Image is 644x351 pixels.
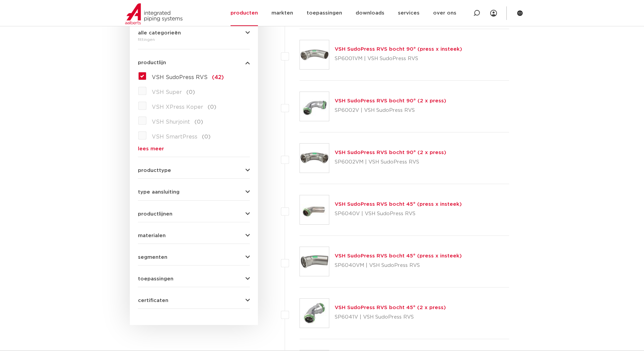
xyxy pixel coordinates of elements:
p: SP6002V | VSH SudoPress RVS [335,105,446,116]
span: (0) [194,119,203,125]
img: Thumbnail for VSH SudoPress RVS bocht 45° (press x insteek) [300,247,329,276]
span: VSH Shurjoint [152,119,190,125]
span: certificaten [138,298,168,303]
p: SP6001VM | VSH SudoPress RVS [335,53,462,64]
p: SP6002VM | VSH SudoPress RVS [335,157,446,168]
span: toepassingen [138,276,173,281]
a: VSH SudoPress RVS bocht 45° (press x insteek) [335,202,462,207]
p: SP6040V | VSH SudoPress RVS [335,208,462,219]
p: SP6040VM | VSH SudoPress RVS [335,260,462,271]
div: fittingen [138,35,250,44]
span: producttype [138,168,171,173]
button: producttype [138,168,250,173]
span: productlijn [138,60,166,65]
a: VSH SudoPress RVS bocht 90° (2 x press) [335,150,446,155]
a: VSH SudoPress RVS bocht 90° (press x insteek) [335,47,462,52]
span: VSH SmartPress [152,134,197,140]
span: (0) [202,134,211,140]
button: materialen [138,233,250,238]
button: alle categorieën [138,30,250,35]
span: segmenten [138,255,167,260]
img: Thumbnail for VSH SudoPress RVS bocht 45° (press x insteek) [300,195,329,224]
a: VSH SudoPress RVS bocht 45° (press x insteek) [335,253,462,258]
img: Thumbnail for VSH SudoPress RVS bocht 90° (press x insteek) [300,40,329,69]
span: materialen [138,233,166,238]
span: VSH XPress Koper [152,104,203,110]
p: SP6041V | VSH SudoPress RVS [335,312,446,323]
button: productlijnen [138,211,250,217]
button: toepassingen [138,276,250,281]
span: (0) [186,90,195,95]
a: lees meer [138,146,250,151]
img: Thumbnail for VSH SudoPress RVS bocht 45° (2 x press) [300,299,329,328]
span: VSH SudoPress RVS [152,75,208,80]
img: Thumbnail for VSH SudoPress RVS bocht 90° (2 x press) [300,144,329,173]
img: Thumbnail for VSH SudoPress RVS bocht 90° (2 x press) [300,92,329,121]
button: segmenten [138,255,250,260]
button: type aansluiting [138,190,250,195]
a: VSH SudoPress RVS bocht 45° (2 x press) [335,305,446,310]
span: alle categorieën [138,30,181,35]
span: VSH Super [152,90,182,95]
span: productlijnen [138,211,172,217]
span: type aansluiting [138,190,180,195]
a: VSH SudoPress RVS bocht 90° (2 x press) [335,98,446,103]
button: certificaten [138,298,250,303]
button: productlijn [138,60,250,65]
span: (42) [212,75,224,80]
span: (0) [208,104,216,110]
